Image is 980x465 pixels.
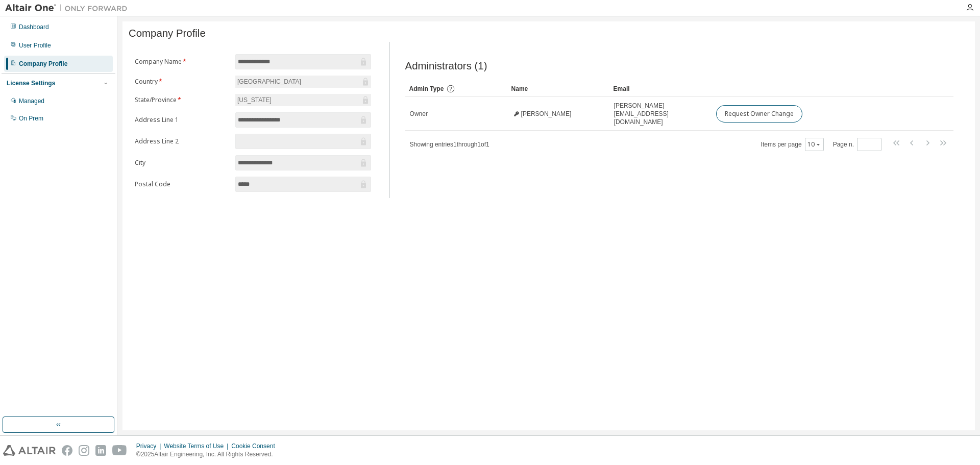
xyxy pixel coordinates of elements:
[112,445,127,456] img: youtube.svg
[19,41,51,50] div: User Profile
[409,85,444,92] span: Admin Type
[236,94,273,106] div: [US_STATE]
[136,442,164,450] div: Privacy
[164,442,231,450] div: Website Terms of Use
[135,116,229,124] label: Address Line 1
[405,60,487,72] span: Administrators (1)
[807,140,821,149] button: 10
[79,445,89,456] img: instagram.svg
[19,97,44,105] div: Managed
[135,78,229,86] label: Country
[231,442,281,450] div: Cookie Consent
[614,102,707,126] span: [PERSON_NAME][EMAIL_ADDRESS][DOMAIN_NAME]
[135,96,229,104] label: State/Province
[235,94,371,106] div: [US_STATE]
[129,28,206,39] span: Company Profile
[236,76,303,87] div: [GEOGRAPHIC_DATA]
[135,58,229,66] label: Company Name
[135,159,229,167] label: City
[716,105,802,123] button: Request Owner Change
[95,445,106,456] img: linkedin.svg
[62,445,72,456] img: facebook.svg
[135,137,229,145] label: Address Line 2
[410,141,489,148] span: Showing entries 1 through 1 of 1
[19,23,49,31] div: Dashboard
[761,138,824,151] span: Items per page
[511,81,605,97] div: Name
[136,450,281,459] p: © 2025 Altair Engineering, Inc. All Rights Reserved.
[19,60,67,68] div: Company Profile
[135,180,229,188] label: Postal Code
[7,79,55,87] div: License Settings
[410,110,428,118] span: Owner
[833,138,881,151] span: Page n.
[614,81,707,97] div: Email
[3,445,56,456] img: altair_logo.svg
[521,110,572,118] span: [PERSON_NAME]
[19,114,43,123] div: On Prem
[235,76,371,88] div: [GEOGRAPHIC_DATA]
[5,3,133,13] img: Altair One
